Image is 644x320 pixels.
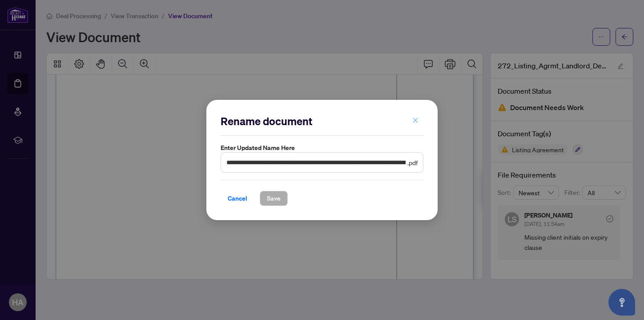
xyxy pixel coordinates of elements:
span: .pdf [407,158,418,167]
span: Cancel [228,191,247,205]
label: Enter updated name here [221,143,423,153]
h2: Rename document [221,114,423,128]
span: close [412,117,419,123]
button: Save [260,191,288,206]
button: Open asap [608,289,635,316]
button: Cancel [221,191,254,206]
